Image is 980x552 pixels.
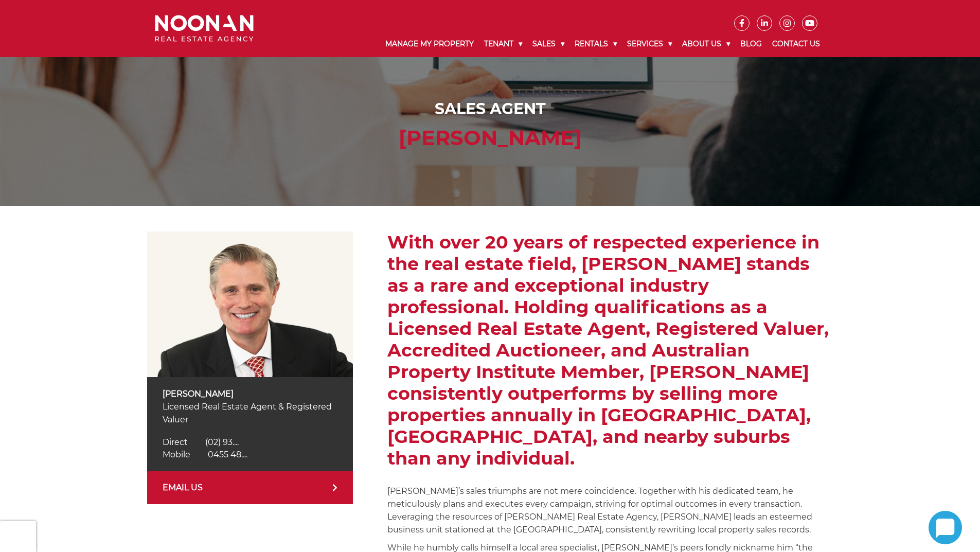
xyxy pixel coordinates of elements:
[387,232,833,469] h2: With over 20 years of respected experience in the real estate field, [PERSON_NAME] stands as a ra...
[163,400,337,426] p: Licensed Real Estate Agent & Registered Valuer
[163,387,337,400] p: [PERSON_NAME]
[163,450,190,459] span: Mobile
[157,126,823,150] h1: [PERSON_NAME]
[147,471,353,504] a: EMAIL US
[380,31,479,57] a: Manage My Property
[677,31,735,57] a: About Us
[205,437,239,447] span: (02) 93....
[735,31,767,57] a: Blog
[387,485,833,536] p: [PERSON_NAME]’s sales triumphs are not mere coincidence. Together with his dedicated team, he met...
[163,437,188,447] span: Direct
[767,31,825,57] a: Contact Us
[527,31,569,57] a: Sales
[163,437,239,447] a: Click to reveal phone number
[147,232,353,377] img: David Hughes
[208,450,247,459] span: 0455 48....
[479,31,527,57] a: Tenant
[157,97,823,120] div: Sales Agent
[569,31,622,57] a: Rentals
[163,450,247,459] a: Click to reveal phone number
[622,31,677,57] a: Services
[155,15,254,42] img: Noonan Real Estate Agency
